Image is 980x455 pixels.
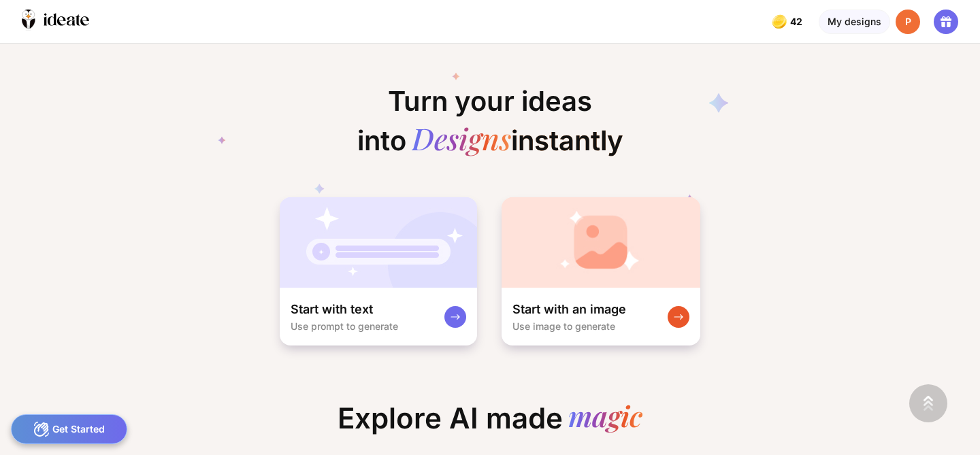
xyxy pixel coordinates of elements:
div: Get Started [11,414,127,444]
img: startWithTextCardBg.jpg [280,197,477,288]
div: Start with text [291,301,373,318]
div: Explore AI made [327,401,653,446]
div: Use prompt to generate [291,320,398,332]
div: P [896,10,920,34]
div: Start with an image [512,301,626,318]
div: My designs [819,10,890,34]
img: startWithImageCardBg.jpg [502,197,700,288]
span: 42 [790,16,805,27]
div: magic [568,401,642,435]
div: Use image to generate [512,320,615,332]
